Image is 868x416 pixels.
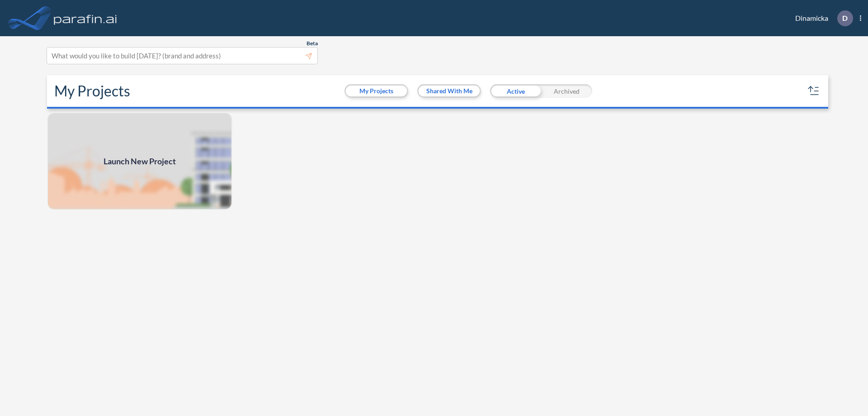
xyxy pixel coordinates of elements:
[307,40,318,47] span: Beta
[490,84,541,98] div: Active
[346,86,407,96] button: My Projects
[807,84,821,98] button: sort
[47,112,232,210] a: Launch New Project
[842,14,848,22] p: D
[782,10,861,26] div: Dinamicka
[52,9,119,27] img: logo
[104,155,176,167] span: Launch New Project
[419,86,480,96] button: Shared With Me
[541,84,592,98] div: Archived
[54,82,130,100] h2: My Projects
[47,112,232,210] img: add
